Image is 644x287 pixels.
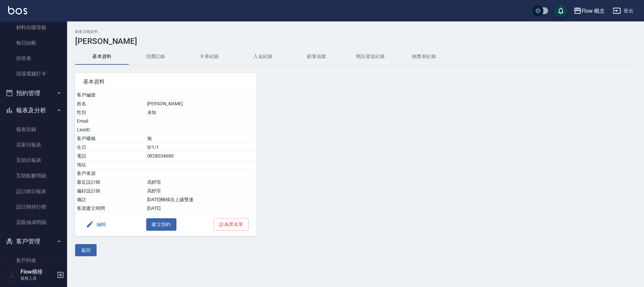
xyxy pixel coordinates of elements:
h3: [PERSON_NAME] [75,37,636,46]
button: 客戶管理 [3,233,64,250]
button: 建立預約 [146,218,176,231]
td: 高妤瑄 [146,178,257,187]
td: 性別 [75,108,146,117]
a: 材料自購登錄 [3,20,64,35]
h5: Flow櫃檯 [20,269,55,275]
a: 互助點數明細 [3,168,64,183]
button: 入金紀錄 [236,49,290,65]
img: Logo [8,6,27,14]
td: 客戶暱稱 [75,134,146,143]
td: 客戶來源 [75,169,146,178]
button: Flow 概念 [571,4,608,18]
td: 偏好設計師 [75,187,146,195]
td: 姓名 [75,100,146,108]
button: 卡券紀錄 [182,49,236,65]
div: Flow 概念 [582,7,605,15]
button: 基本資料 [75,49,129,65]
button: 返回 [75,244,97,256]
p: 服務人員 [20,275,55,281]
button: 消費記錄 [129,49,182,65]
span: 基本資料 [83,78,249,85]
td: 未知 [146,108,257,117]
button: 預約管理 [3,84,64,102]
td: 0928034680 [146,152,257,161]
td: 0/1/1 [146,143,257,152]
h2: 顧客詳細資料 [75,30,636,34]
td: [PERSON_NAME] [146,100,257,108]
button: save [554,4,568,17]
a: 互助日報表 [3,153,64,168]
td: 客資建立時間 [75,204,146,213]
img: Person [5,268,19,282]
button: 顧客追蹤 [290,49,343,65]
a: 排班表 [3,51,64,66]
a: 設計師排行榜 [3,199,64,215]
td: 地址 [75,161,146,169]
td: 無 [146,134,257,143]
button: 報表及分析 [3,102,64,119]
a: 設計師日報表 [3,184,64,199]
td: [DATE]轉移自上越雙連 [146,195,257,204]
td: 最近設計師 [75,178,146,187]
td: 生日 [75,143,146,152]
a: 報表目錄 [3,122,64,137]
td: 客戶編號 [75,91,146,100]
button: 登出 [610,5,636,17]
td: 電話 [75,152,146,161]
a: 客戶列表 [3,253,64,268]
td: [DATE] [146,204,257,213]
a: 店販抽成明細 [3,215,64,230]
button: 抽獎券紀錄 [397,49,451,65]
a: 現場電腦打卡 [3,66,64,81]
td: 備註 [75,195,146,204]
a: 每日結帳 [3,35,64,51]
td: Email [75,117,146,126]
button: 簡訊發送紀錄 [343,49,397,65]
button: 設為黑名單 [214,218,249,231]
a: 店家日報表 [3,137,64,153]
td: LineID [75,126,146,134]
td: 高妤瑄 [146,187,257,195]
button: 編輯 [83,218,109,231]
